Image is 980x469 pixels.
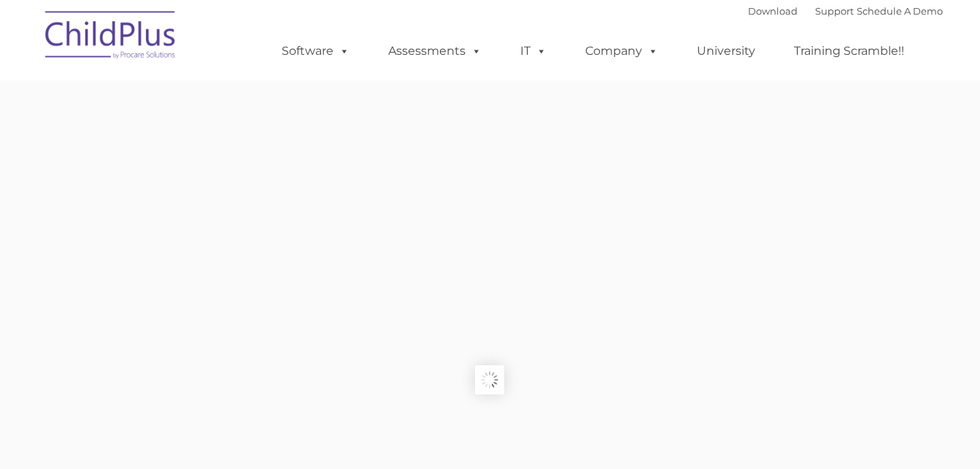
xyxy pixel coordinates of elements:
a: Company [571,37,673,66]
a: Schedule A Demo [857,5,943,17]
a: IT [506,37,561,66]
a: Support [815,5,854,17]
font: | [748,5,943,17]
a: University [682,37,770,66]
img: ChildPlus by Procare Solutions [38,1,184,74]
a: Assessments [374,37,496,66]
a: Download [748,5,798,17]
a: Training Scramble!! [779,37,919,66]
a: Software [267,37,364,66]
